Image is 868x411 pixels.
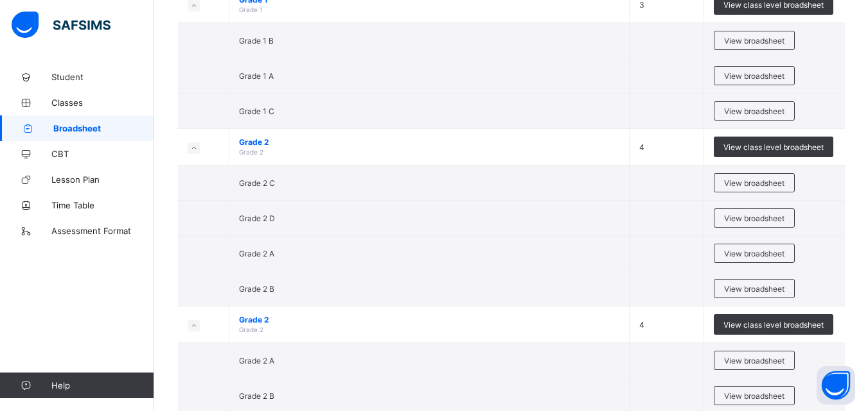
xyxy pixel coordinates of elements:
span: Grade 2 A [239,356,274,365]
a: View broadsheet [714,208,795,218]
a: View broadsheet [714,386,795,396]
span: Grade 1 A [239,71,274,81]
span: Grade 2 D [239,214,275,223]
span: View broadsheet [724,356,784,365]
span: View broadsheet [724,36,784,46]
img: safsims [12,12,111,38]
span: Grade 1 [239,6,263,13]
span: Grade 2 A [239,249,274,258]
a: View broadsheet [714,66,795,76]
span: Time Table [51,200,154,210]
span: Grade 2 [239,137,619,147]
a: View broadsheet [714,173,795,183]
button: Open asap [817,366,855,405]
a: View broadsheet [714,31,795,40]
span: Grade 2 C [239,178,275,188]
span: View class level broadsheet [723,142,824,152]
a: View class level broadsheet [714,314,833,324]
span: View broadsheet [724,391,784,401]
a: View broadsheet [714,244,795,253]
span: View broadsheet [724,71,784,81]
span: Grade 2 [239,315,619,324]
span: Broadsheet [53,123,154,133]
span: Classes [51,97,154,108]
a: View broadsheet [714,279,795,289]
span: View broadsheet [724,284,784,294]
a: View broadsheet [714,351,795,360]
span: View broadsheet [724,214,784,223]
span: 4 [639,320,644,330]
span: Help [51,380,154,390]
span: Grade 1 B [239,36,274,46]
span: CBT [51,149,154,159]
span: Grade 2 B [239,284,274,294]
span: 4 [639,142,644,152]
span: Assessment Format [51,226,154,236]
span: Grade 1 C [239,106,274,116]
span: View broadsheet [724,249,784,258]
span: View class level broadsheet [723,320,824,330]
span: View broadsheet [724,106,784,116]
span: View broadsheet [724,178,784,188]
span: Lesson Plan [51,174,154,185]
span: Grade 2 [239,326,263,333]
a: View class level broadsheet [714,137,833,146]
span: Grade 2 B [239,391,274,401]
span: Grade 2 [239,148,263,156]
a: View broadsheet [714,101,795,111]
span: Student [51,72,154,82]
